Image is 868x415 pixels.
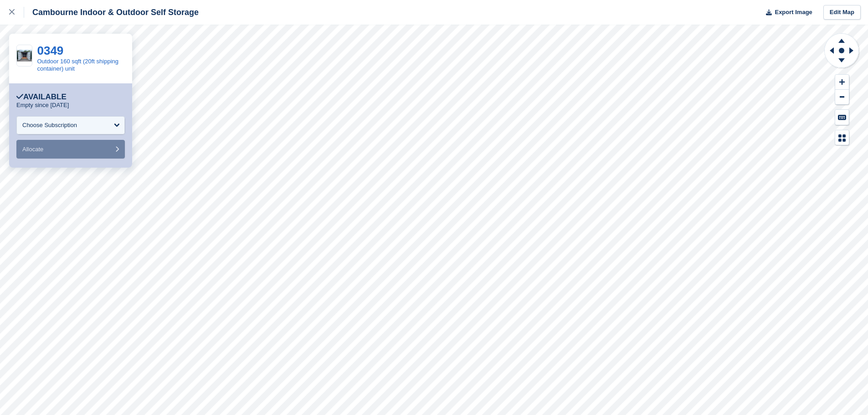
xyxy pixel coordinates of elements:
[835,90,849,105] button: Zoom Out
[835,130,849,145] button: Map Legend
[37,58,118,72] a: Outdoor 160 sqft (20ft shipping container) unit
[17,50,32,61] img: IMG_5676.jpg
[760,5,812,20] button: Export Image
[22,146,43,153] span: Allocate
[16,102,69,109] p: Empty since [DATE]
[16,140,125,159] button: Allocate
[835,75,849,90] button: Zoom In
[22,121,77,130] div: Choose Subscription
[16,92,67,102] div: Available
[823,5,861,20] a: Edit Map
[37,44,63,57] a: 0349
[775,8,812,17] span: Export Image
[835,110,849,125] button: Keyboard Shortcuts
[24,7,199,18] div: Cambourne Indoor & Outdoor Self Storage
